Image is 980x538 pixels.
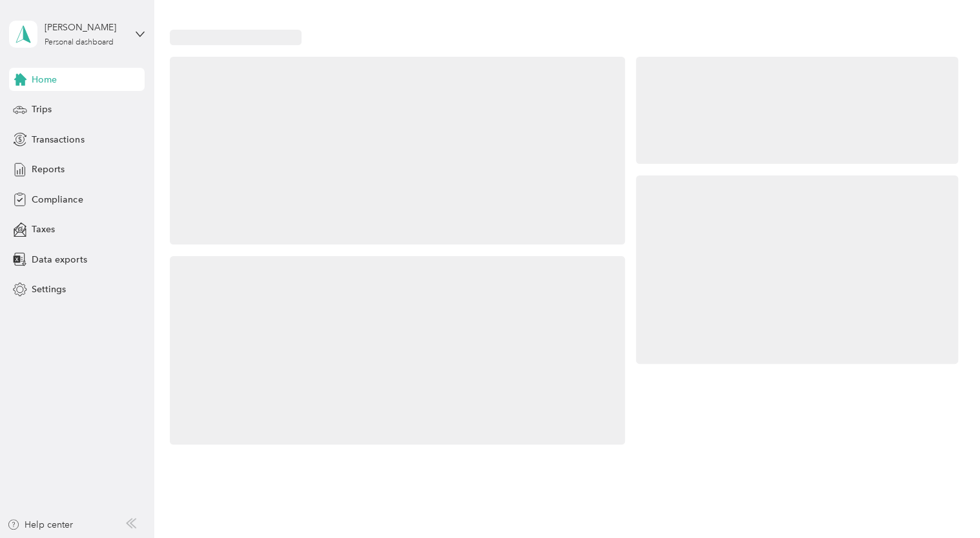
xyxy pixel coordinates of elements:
[7,518,73,532] button: Help center
[32,193,83,206] span: Compliance
[32,253,87,266] span: Data exports
[32,223,55,236] span: Taxes
[32,283,66,296] span: Settings
[45,21,125,34] div: [PERSON_NAME]
[32,163,65,176] span: Reports
[45,39,114,46] div: Personal dashboard
[32,73,57,86] span: Home
[32,103,52,116] span: Trips
[32,133,84,146] span: Transactions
